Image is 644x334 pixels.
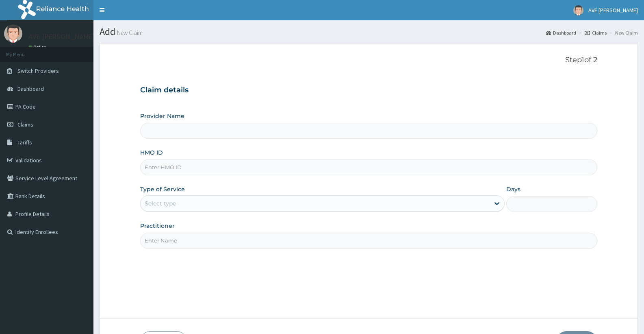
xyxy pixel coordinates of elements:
[140,222,175,230] label: Practitioner
[506,185,520,193] label: Days
[145,199,176,207] div: Select type
[28,44,48,50] a: Online
[607,29,638,36] li: New Claim
[17,121,33,128] span: Claims
[588,7,638,14] span: AVE [PERSON_NAME]
[4,24,22,43] img: User Image
[140,233,597,249] input: Enter Name
[17,85,44,92] span: Dashboard
[115,30,143,36] small: New Claim
[585,29,607,36] a: Claims
[546,29,576,36] a: Dashboard
[17,67,59,74] span: Switch Providers
[573,5,583,15] img: User Image
[140,112,184,120] label: Provider Name
[140,159,597,175] input: Enter HMO ID
[140,148,163,157] label: HMO ID
[140,185,185,193] label: Type of Service
[28,33,95,40] p: AVE [PERSON_NAME]
[140,56,597,65] p: Step 1 of 2
[100,26,638,37] h1: Add
[140,86,597,95] h3: Claim details
[17,139,32,146] span: Tariffs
